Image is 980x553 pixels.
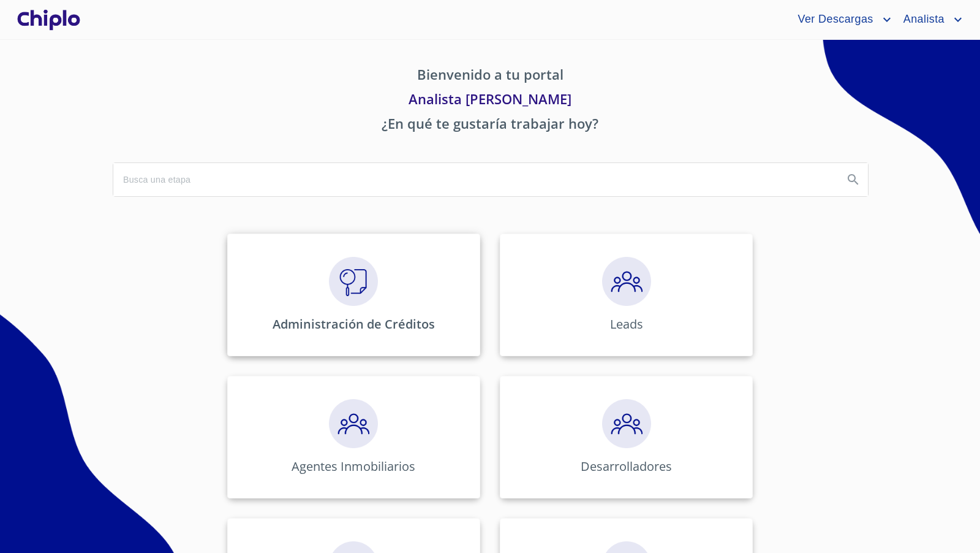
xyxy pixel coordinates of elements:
[113,163,834,196] input: search
[894,10,951,29] span: Analista
[602,257,651,306] img: megaClickPrecalificacion.png
[894,10,965,29] button: account of current user
[788,10,894,29] button: account of current user
[113,89,867,113] p: Analista [PERSON_NAME]
[602,399,651,448] img: megaClickPrecalificacion.png
[273,316,435,332] p: Administración de Créditos
[113,113,867,138] p: ¿En qué te gustaría trabajar hoy?
[292,458,415,475] p: Agentes Inmobiliarios
[329,399,378,448] img: megaClickPrecalificacion.png
[581,458,672,475] p: Desarrolladores
[329,257,378,306] img: megaClickVerifiacion.png
[610,316,643,332] p: Leads
[839,165,868,194] button: Search
[788,10,879,29] span: Ver Descargas
[113,64,867,89] p: Bienvenido a tu portal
